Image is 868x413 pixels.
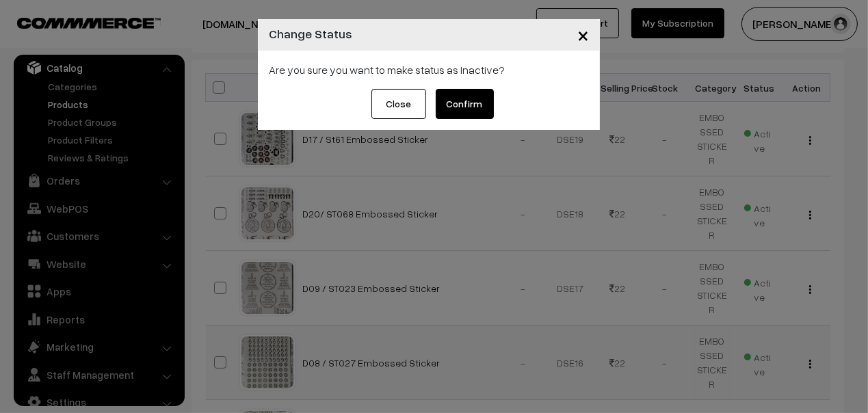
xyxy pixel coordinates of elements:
[269,62,589,78] div: Are you sure you want to make status as Inactive?
[566,14,600,56] button: Close
[269,25,352,43] h4: Change Status
[577,22,589,47] span: ×
[436,89,494,119] button: Confirm
[371,89,426,119] button: Close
